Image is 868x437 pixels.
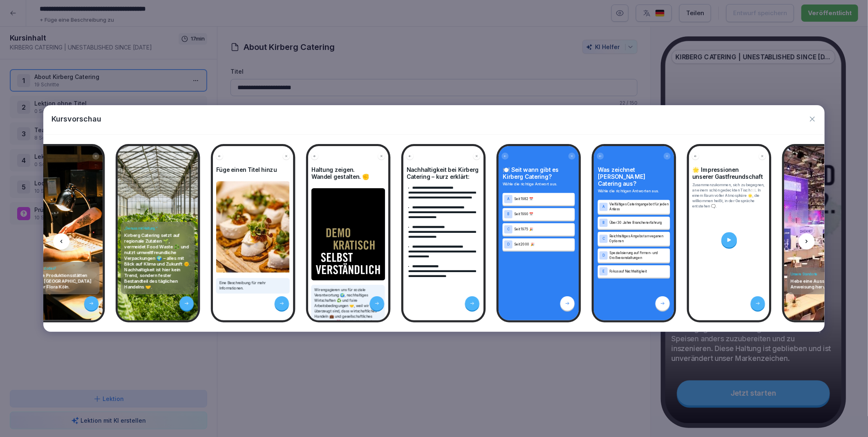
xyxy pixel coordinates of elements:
[602,254,605,257] p: D
[791,279,858,290] p: Hebe eine Aussage oder Anweisung hervor.
[503,181,575,187] p: Wähle die richtige Antwort aus.
[407,167,481,180] h4: Nachhaltigkeit bei Kirberg Catering – kurz erklärt:
[603,270,605,273] p: E
[507,243,510,246] p: D
[602,237,605,241] p: C
[609,221,669,225] p: Über 30 Jahre Branchenerfahrung
[609,202,669,212] p: Vielfältiges Cateringangebot für jeden Anlass
[609,251,669,261] p: Spezialisierung auf Firmen- und Großveranstaltungen
[216,167,290,173] h4: Füge einen Titel hinzu
[609,234,669,244] p: Reichhaltiges Angebot an veganen Optionen
[514,227,573,232] p: Seit 1975 🎉
[125,226,192,231] h4: „Genuss mit Haltung.“
[602,221,605,225] p: B
[503,167,575,180] h4: 🍽️ Seit wann gibt es Kirberg Catering?
[311,188,385,281] img: Bild und Text Vorschau
[219,280,287,291] p: Eine Beschreibung für mehr Informationen.
[315,288,382,341] p: Wir engagieren uns für soziale Verantwortung 🌍, nachhaltiges Wirtschaften ♻️ und faire Arbeitsbed...
[514,197,573,202] p: Seit 1982 📅
[598,188,670,194] p: Wähle die richtigen Antworten aus.
[602,205,605,209] p: A
[507,212,510,216] p: B
[609,269,669,274] p: Fokus auf Nachhaltigkeit
[507,197,510,201] p: A
[791,272,858,277] h4: Unsere Standorte
[507,228,510,231] p: C
[29,273,96,290] p: Unsere Produktionsstätten sind in [GEOGRAPHIC_DATA] und der Flora Köln.
[216,181,290,273] img: Bild und Text Vorschau
[692,167,766,180] h4: 🌟 Impressionen unserer Gastfreundschaft
[514,212,573,217] p: Seit 1990 📅
[514,242,573,247] p: Seit 2000 🎉
[598,167,670,187] h4: Was zeichnet [PERSON_NAME] Catering aus?
[692,182,766,209] p: Zusammenzukommen, sich zu begegnen, an einem schön gedeckten Tisch 🍽️. In einem Raum voller Atmos...
[51,113,101,124] p: Kursvorschau
[125,233,192,290] p: Kirberg Catering setzt auf regionale Zutaten 🌱, vermeidet Food Waste ♻️ und nutzt umweltfreundlic...
[29,266,96,271] h4: Wusstest du das?
[311,167,385,180] h4: Haltung zeigen. Wandel gestalten. ✊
